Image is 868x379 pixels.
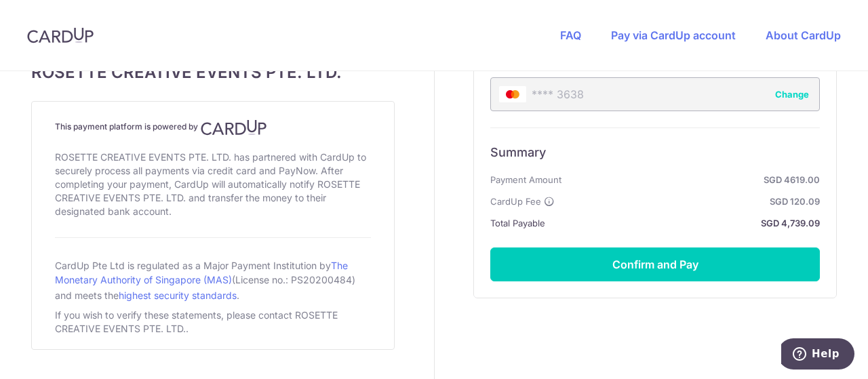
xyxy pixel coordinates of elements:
[490,193,541,210] span: CardUp Fee
[766,28,841,42] a: About CardUp
[490,247,820,281] button: Confirm and Pay
[560,28,581,42] a: FAQ
[490,144,820,161] h6: Summary
[55,306,371,338] div: If you wish to verify these statements, please contact ROSETTE CREATIVE EVENTS PTE. LTD..
[490,172,561,188] span: Payment Amount
[551,215,820,231] strong: SGD 4,739.09
[55,148,371,221] div: ROSETTE CREATIVE EVENTS PTE. LTD. has partnered with CardUp to securely process all payments via ...
[55,254,371,306] div: CardUp Pte Ltd is regulated as a Major Payment Institution by (License no.: PS20200484) and meets...
[560,193,820,210] strong: SGD 120.09
[55,119,371,136] h4: This payment platform is powered by
[775,87,809,101] button: Change
[611,28,736,42] a: Pay via CardUp account
[567,172,820,188] strong: SGD 4619.00
[27,27,94,43] img: CardUp
[781,338,854,372] iframe: Opens a widget where you can find more information
[490,215,545,231] span: Total Payable
[31,60,395,85] span: ROSETTE CREATIVE EVENTS PTE. LTD.
[119,290,237,301] a: highest security standards
[201,119,267,136] img: CardUp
